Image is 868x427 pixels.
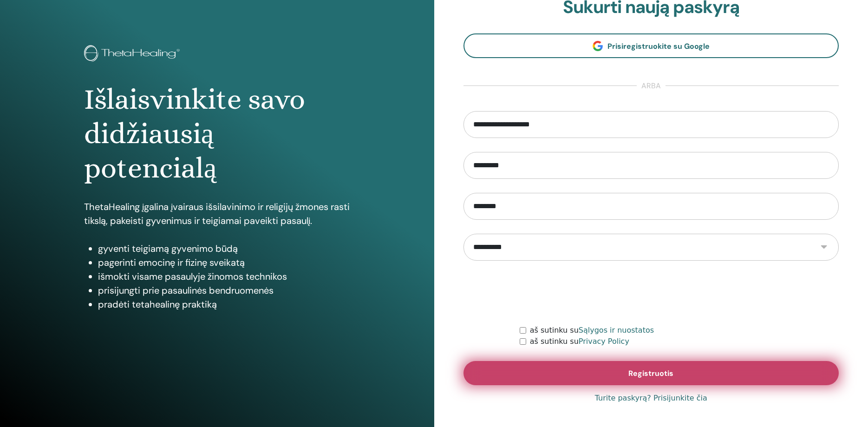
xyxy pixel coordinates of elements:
[98,283,350,297] li: prisijungti prie pasaulinės bendruomenės
[628,368,673,378] span: Registruotis
[98,256,350,269] li: pagerinti emocinę ir fizinę sveikatą
[637,80,666,92] span: arba
[579,337,629,346] a: Privacy Policy
[530,336,629,347] label: aš sutinku su
[98,242,350,256] li: gyventi teigiamą gyvenimo būdą
[84,200,350,228] p: ThetaHealing įgalina įvairaus išsilavinimo ir religijų žmones rasti tikslą, pakeisti gyvenimus ir...
[595,393,707,404] a: Turite paskyrą? Prisijunkite čia
[84,82,350,186] h1: Išlaisvinkite savo didžiausią potencialą
[463,361,839,385] button: Registruotis
[581,275,722,311] iframe: reCAPTCHA
[607,41,710,51] span: Prisiregistruokite su Google
[98,297,350,311] li: pradėti tetahealinę praktiką
[463,33,839,58] a: Prisiregistruokite su Google
[530,325,654,336] label: aš sutinku su
[98,269,350,283] li: išmokti visame pasaulyje žinomos technikos
[579,326,654,335] a: Sąlygos ir nuostatos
